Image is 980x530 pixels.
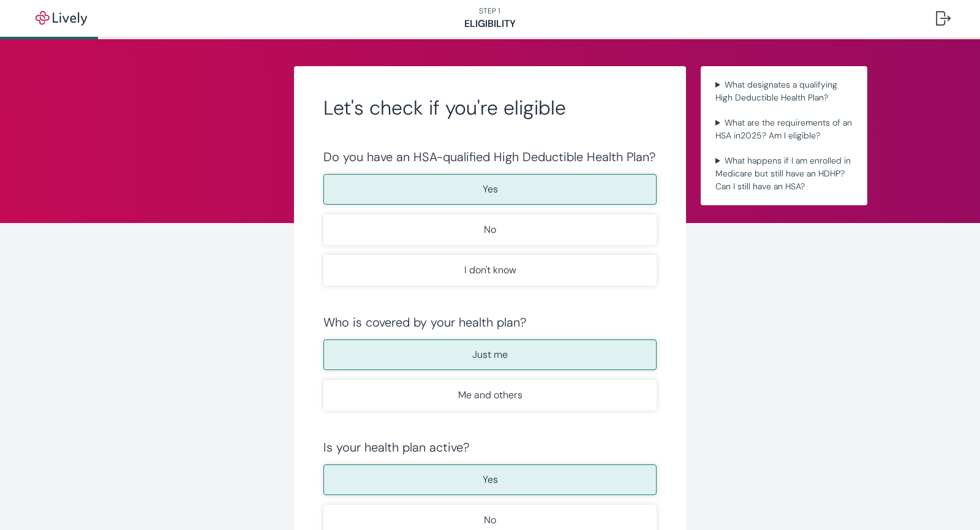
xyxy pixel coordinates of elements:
[323,214,657,245] button: No
[323,150,657,164] div: Do you have an HSA-qualified High Deductible Health Plan?
[483,182,498,197] p: Yes
[710,76,858,107] summary: What designates a qualifying High Deductible Health Plan?
[458,388,522,403] p: Me and others
[710,152,858,195] summary: What happens if I am enrolled in Medicare but still have an HDHP? Can I still have an HSA?
[710,114,858,145] summary: What are the requirements of an HSA in2025? Am I eligible?
[323,96,657,120] h2: Let's check if you're eligible
[483,472,498,487] p: Yes
[926,4,960,33] button: Log out
[484,513,496,528] p: No
[484,222,496,237] p: No
[323,255,657,286] button: I don't know
[323,174,657,205] button: Yes
[323,380,657,411] button: Me and others
[323,339,657,370] button: Just me
[27,11,96,26] img: Lively
[472,347,508,362] p: Just me
[323,464,657,495] button: Yes
[323,315,657,330] div: Who is covered by your health plan?
[323,440,657,455] div: Is your health plan active?
[464,263,516,278] p: I don't know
